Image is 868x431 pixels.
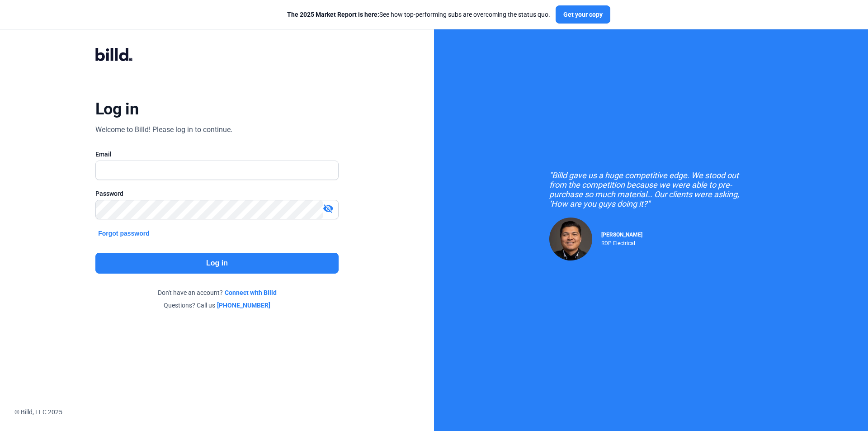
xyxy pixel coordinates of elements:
div: Password [95,189,339,198]
div: Don't have an account? [95,288,339,297]
div: Email [95,150,339,159]
div: Welcome to Billd! Please log in to continue. [95,124,232,135]
button: Log in [95,253,339,274]
a: Connect with Billd [225,288,277,297]
button: Forgot password [95,228,152,238]
mat-icon: visibility_off [323,203,334,214]
div: See how top-performing subs are overcoming the status quo. [287,10,550,19]
div: Questions? Call us [95,301,339,310]
span: The 2025 Market Report is here: [287,11,379,18]
button: Get your copy [556,5,610,24]
a: [PHONE_NUMBER] [217,301,270,310]
div: RDP Electrical [601,238,642,246]
div: Log in [95,99,138,119]
div: "Billd gave us a huge competitive edge. We stood out from the competition because we were able to... [549,171,753,208]
span: [PERSON_NAME] [601,232,642,238]
img: Raul Pacheco [549,218,592,260]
